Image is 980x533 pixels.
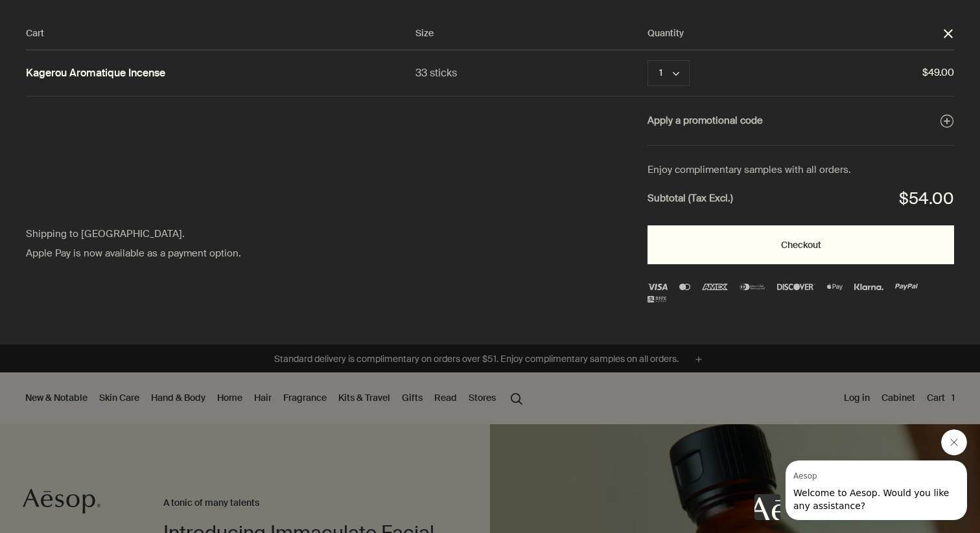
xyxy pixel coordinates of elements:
img: alipay-logo [647,296,666,302]
img: Visa Logo [647,284,668,290]
div: $54.00 [899,185,954,213]
span: $49.00 [744,65,954,82]
button: Checkout [647,225,954,264]
div: Enjoy complimentary samples with all orders. [647,162,954,179]
img: Apple Pay [827,284,843,290]
div: Quantity [647,26,942,41]
img: discover-3 [777,284,815,290]
div: Size [415,26,647,41]
img: klarna (1) [854,284,883,290]
iframe: Message from Aesop [786,460,967,520]
img: diners-club-international-2 [740,284,765,290]
img: Amex Logo [702,284,728,290]
div: Cart [26,26,415,41]
button: Apply a promotional code [647,113,954,130]
img: PayPal Logo [895,284,918,290]
iframe: no content [754,494,780,520]
button: Quantity 1 [647,60,690,86]
button: Close [942,28,954,40]
div: 33 sticks [415,64,647,82]
div: Aesop says "Welcome to Aesop. Would you like any assistance?". Open messaging window to continue ... [754,429,967,520]
div: Apple Pay is now available as a payment option. [26,245,307,262]
a: Kagerou Aromatique Incense [26,67,165,80]
iframe: Close message from Aesop [941,429,967,455]
strong: Subtotal (Tax Excl.) [647,190,733,207]
img: Mastercard Logo [679,284,690,290]
div: Shipping to [GEOGRAPHIC_DATA]. [26,226,307,243]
